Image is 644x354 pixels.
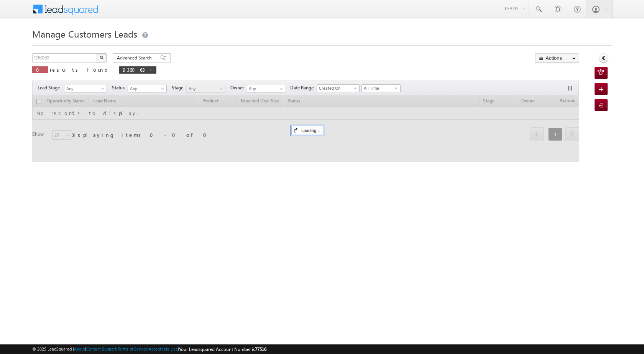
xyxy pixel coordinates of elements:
[317,85,357,92] span: Created On
[64,85,107,92] a: Any
[276,85,285,93] a: Show All Items
[118,346,148,351] a: Terms of Service
[38,84,63,91] span: Lead Stage
[74,346,85,351] a: About
[86,346,117,351] a: Contact Support
[291,126,324,135] div: Loading...
[32,28,137,40] span: Manage Customers Leads
[128,85,167,92] a: Any
[230,84,247,91] span: Owner
[290,84,317,91] span: Date Range
[112,84,128,91] span: Status
[64,85,104,92] span: Any
[361,84,401,92] a: All Time
[362,85,398,92] span: All Time
[149,346,178,351] a: Acceptable Use
[172,84,186,91] span: Stage
[317,84,360,92] a: Created On
[535,53,579,63] button: Actions
[50,66,111,73] span: results found
[32,346,266,353] span: © 2025 LeadSquared | | | | |
[255,346,266,352] span: 77516
[247,85,286,92] input: Type to Search
[179,346,266,352] span: Your Leadsquared Account Number is
[128,85,164,92] span: Any
[187,85,223,92] span: Any
[123,66,145,73] span: 936063
[36,66,44,73] span: 0
[117,54,154,61] span: Advanced Search
[186,85,225,92] a: Any
[100,56,103,59] img: Search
